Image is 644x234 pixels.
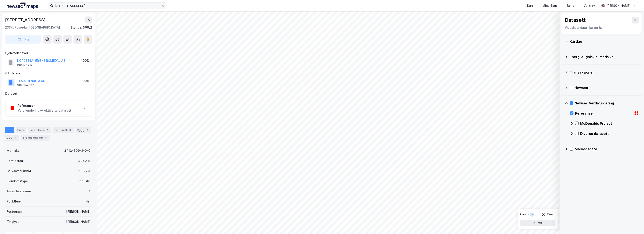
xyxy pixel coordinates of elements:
button: Tag [5,35,41,44]
img: logo.a4113a55bc3d86da70a041830d287a7e.svg [7,3,38,9]
div: 2334, Romedal, [GEOGRAPHIC_DATA] [5,25,60,30]
div: Gårdeiere [5,71,92,76]
div: Hjemmelshaver [5,51,92,56]
div: Verdivurdering — Aktiverte datasett [18,108,71,113]
div: Info [5,127,14,133]
div: 6 133 ㎡ [78,168,90,174]
div: 1 [85,128,90,132]
button: Vis [520,220,555,226]
div: Referanser [575,111,632,116]
div: Mine Tags [542,3,558,8]
div: Datasett [53,127,74,133]
div: Energi & Fysisk Klimarisiko [570,54,639,59]
input: Søk på adresse, matrikkel, gårdeiere, leietakere eller personer [53,3,161,9]
div: 13 960 ㎡ [76,158,90,163]
div: Tomteareal [7,158,24,163]
div: Datasett [5,91,92,96]
div: Bolig [567,3,574,8]
div: Transaksjoner [21,135,50,141]
div: Bygg [76,127,91,133]
div: Newsec [575,85,639,90]
div: Newsec Verdivurdering [575,101,639,106]
div: ESG [5,135,19,141]
div: Kartlag [570,39,639,44]
div: [PERSON_NAME] [66,209,90,214]
div: Festegrunn [7,209,23,214]
div: Layers [520,213,529,216]
div: Datasett [565,17,586,23]
div: Referanser [18,103,71,108]
div: Eiendomstype [7,179,28,184]
div: Markedsdata [575,146,639,152]
div: Visualiser data i kartet her. [565,25,639,30]
div: 1 [530,212,534,217]
div: Tinglyst [7,219,19,224]
div: Bruksareal (BRA) [7,168,31,174]
div: 100% [81,58,89,63]
div: 910 854 887 [17,83,34,87]
div: Nei [86,199,90,204]
div: Verktøy [584,3,595,8]
div: Matrikkel [7,148,20,153]
div: Kart [527,3,533,8]
div: 1 [45,128,50,132]
div: 3413-309-2-0-0 [64,148,90,153]
div: 100% [81,78,89,83]
iframe: Chat Widget [623,214,644,234]
div: Kontrollprogram for chat [623,214,644,234]
button: Tøm [539,211,555,218]
div: Transaksjoner [570,70,639,75]
div: [STREET_ADDRESS] [5,16,46,23]
div: 918 197 222 [17,63,33,67]
div: Leietakere [28,127,51,133]
div: Eiere [16,127,26,133]
div: Stange, 309/2 [71,25,92,30]
div: 1 [13,135,18,140]
div: [PERSON_NAME] [66,219,90,224]
div: [PERSON_NAME] [606,3,630,8]
div: 3 [68,128,72,132]
div: Industri [79,179,90,184]
div: McDonalds Project [580,121,639,126]
div: Diverse datasett [580,131,639,136]
div: 1 [89,189,90,194]
div: 11 [44,135,48,140]
div: Punktleie [7,199,21,204]
div: Antall leietakere [7,189,31,194]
